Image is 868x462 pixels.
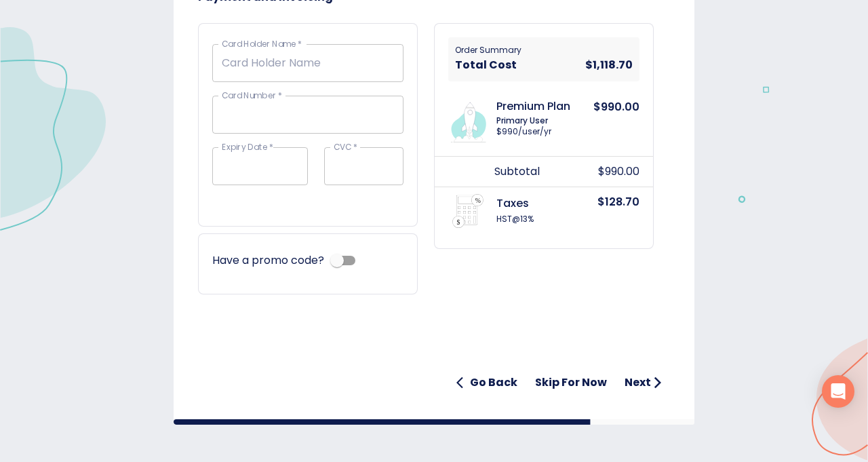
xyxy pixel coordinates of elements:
[822,375,854,408] div: Open Intercom Messenger
[212,44,403,82] input: Card Holder Name
[496,100,608,113] p: Premium Plan
[535,373,607,392] h6: Skip for now
[496,197,608,210] p: Taxes
[530,369,612,396] button: Skip for now
[625,373,651,392] h6: Next
[496,213,608,225] p: HST @ 13 %
[494,163,606,180] p: Subtotal
[496,126,608,138] p: $ 990 /user/ yr
[222,159,298,171] iframe: Secure expiration date input frame
[451,369,523,396] button: Go Back
[446,95,491,142] img: Premium.svg
[451,194,485,228] img: taxes.svg
[619,369,670,396] button: Next
[598,163,639,180] p: $990.00
[455,44,521,56] p: Order Summary
[212,252,324,269] p: Have a promo code?
[470,373,517,392] h6: Go Back
[222,108,394,119] iframe: Secure card number input frame
[455,56,517,75] h6: Total Cost
[593,99,639,142] p: $990.00
[496,116,608,126] p: Primary User
[334,159,395,171] iframe: Secure CVC input frame
[585,56,633,75] h6: $1,118.70
[597,194,639,228] p: $128.70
